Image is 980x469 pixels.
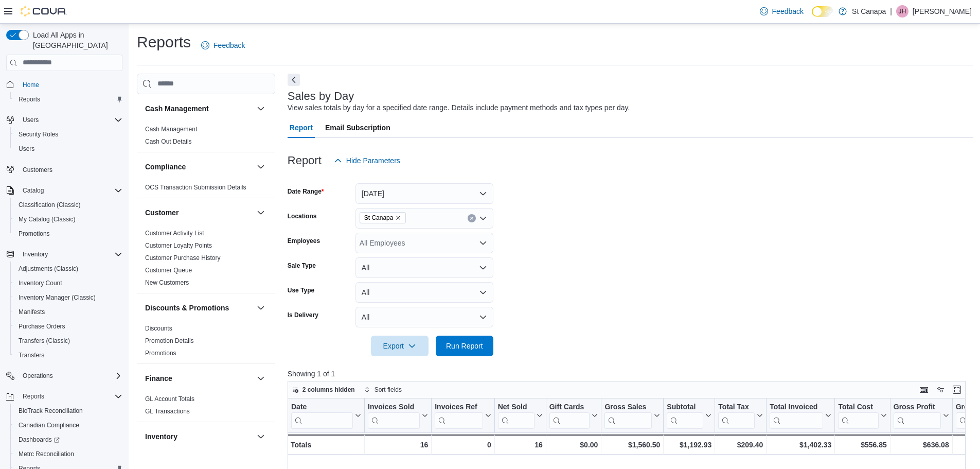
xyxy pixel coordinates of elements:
button: All [355,307,493,327]
span: Transfers (Classic) [19,337,70,345]
a: Dashboards [14,433,64,446]
div: View sales totals by day for a specified date range. Details include payment methods and tax type... [288,102,630,113]
a: Cash Management [145,126,197,133]
a: Adjustments (Classic) [14,263,82,275]
button: Inventory Manager (Classic) [10,290,127,305]
a: Promotions [145,350,176,357]
a: Customers [19,164,57,176]
div: $1,192.93 [667,439,711,451]
div: Date [291,402,353,412]
span: Inventory [23,250,48,258]
div: Total Tax [718,402,755,428]
span: Promotions [19,230,50,238]
a: Customer Loyalty Points [145,242,212,249]
span: Users [14,143,122,155]
div: Total Cost [838,402,878,428]
button: Run Report [436,336,493,356]
div: $209.40 [718,439,763,451]
button: Compliance [255,161,267,173]
div: Customer [137,227,275,293]
div: Date [291,402,353,428]
a: Cash Out Details [145,138,192,145]
span: Cash Out Details [145,137,192,146]
span: Manifests [19,308,45,316]
div: Total Invoiced [770,402,823,428]
a: Transfers (Classic) [14,335,74,347]
button: Keyboard shortcuts [918,384,930,396]
div: Gross Sales [604,402,652,412]
div: Total Cost [838,402,878,412]
span: New Customers [145,279,189,287]
div: 0 [435,439,491,451]
button: Catalog [19,184,48,197]
span: Customers [19,163,122,176]
label: Locations [288,212,317,220]
a: My Catalog (Classic) [14,213,80,225]
button: Transfers [10,348,127,362]
h3: Report [288,154,322,167]
span: Feedback [213,40,245,50]
span: Users [19,145,34,153]
span: OCS Transaction Submission Details [145,183,246,192]
p: St Canapa [852,5,886,18]
button: Customer [145,207,253,218]
button: Manifests [10,305,127,319]
a: Inventory Count [14,277,66,289]
button: Gross Profit [894,402,949,428]
h3: Discounts & Promotions [145,303,229,313]
span: Transfers (Classic) [14,335,122,347]
a: Promotion Details [145,337,194,344]
span: Discounts [145,324,172,333]
div: $0.00 [549,439,598,451]
a: Feedback [197,35,249,56]
div: Total Tax [718,402,755,412]
span: Users [19,114,122,126]
span: Operations [19,370,122,382]
div: $556.85 [838,439,886,451]
a: Customer Queue [145,267,192,274]
h1: Reports [137,32,191,53]
a: Reports [14,93,44,106]
button: Discounts & Promotions [145,303,253,313]
button: Open list of options [479,214,487,222]
span: BioTrack Reconciliation [14,405,122,417]
span: My Catalog (Classic) [19,215,76,223]
p: Showing 1 of 1 [288,369,973,379]
button: Users [2,113,127,127]
button: Inventory [145,431,253,442]
a: Transfers [14,349,48,361]
button: Hide Parameters [330,150,404,171]
a: Home [19,79,43,91]
button: Reports [2,389,127,404]
button: BioTrack Reconciliation [10,404,127,418]
img: Cova [21,6,67,16]
span: Customer Queue [145,266,192,274]
button: Users [10,142,127,156]
span: My Catalog (Classic) [14,213,122,225]
span: Inventory Manager (Classic) [19,293,96,302]
span: 2 columns hidden [302,386,355,394]
a: New Customers [145,279,189,286]
div: Totals [291,439,361,451]
a: GL Account Totals [145,395,194,403]
button: Export [371,336,429,356]
button: Subtotal [667,402,711,428]
button: Catalog [2,183,127,198]
span: St Canapa [364,213,394,223]
span: Inventory Manager (Classic) [14,291,122,304]
button: Finance [255,372,267,385]
div: Subtotal [667,402,703,412]
span: Users [23,116,39,124]
span: Operations [23,372,53,380]
span: Canadian Compliance [14,419,122,431]
button: 2 columns hidden [288,384,359,396]
div: Subtotal [667,402,703,428]
span: Export [377,336,422,356]
span: Promotions [145,349,176,357]
span: Run Report [446,341,483,351]
a: Classification (Classic) [14,199,85,211]
span: Report [290,117,313,138]
span: Home [23,81,39,89]
span: GL Transactions [145,407,190,415]
span: Promotions [14,228,122,240]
